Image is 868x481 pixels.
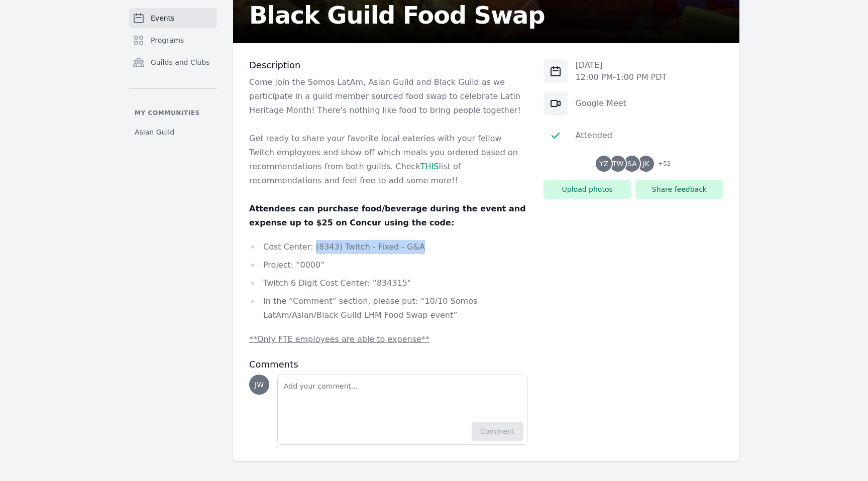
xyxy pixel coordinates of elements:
[576,130,612,142] div: Attended
[249,204,526,227] strong: Attendees can purchase food/beverage during the event and expense up to $25 on Concur using the c...
[249,358,527,371] h3: Comments
[151,35,184,45] span: Programs
[129,123,217,141] a: Asian Guild
[612,160,623,167] span: TW
[135,127,174,137] span: Asian Guild
[249,240,527,254] li: Cost Center: (8343) Twitch - Fixed - G&A
[472,422,523,441] button: Comment
[627,160,637,167] span: SA
[420,162,439,171] a: THIS
[635,180,723,199] button: Share feedback
[129,8,217,28] a: Events
[576,71,667,83] p: 12:00 PM - 1:00 PM PDT
[544,180,631,199] button: Upload photos
[249,334,429,344] u: **Only FTE employees are able to expense**
[255,381,264,388] span: JW
[129,30,217,50] a: Programs
[249,258,527,272] li: Project: “0000”
[129,109,217,117] p: My communities
[576,98,626,108] a: Google Meet
[129,52,217,72] a: Guilds and Clubs
[249,276,527,290] li: Twitch 6 Digit Cost Center: “834315"
[129,8,217,141] nav: Sidebar
[642,160,649,167] span: JK
[576,59,667,71] p: [DATE]
[249,59,527,71] h3: Description
[652,158,671,172] span: + 52
[151,57,210,67] span: Guilds and Clubs
[249,132,527,188] p: Get ready to share your favorite local eateries with your fellow Twitch employees and show off wh...
[249,75,527,117] p: Come join the Somos LatAm, Asian Guild and Black Guild as we participate in a guild member source...
[249,294,527,322] li: In the “Comment” section, please put: “10/10 Somos LatAm/Asian/Black Guild LHM Food Swap event”
[599,160,608,167] span: YZ
[151,13,174,23] span: Events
